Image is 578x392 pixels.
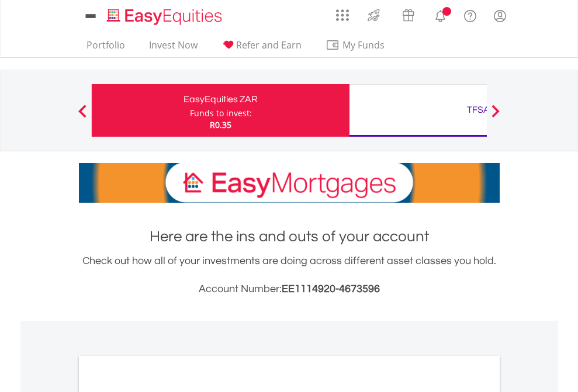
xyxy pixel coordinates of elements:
[71,110,94,122] button: Previous
[399,6,418,25] img: vouchers-v2.svg
[236,39,302,51] span: Refer and Earn
[485,3,515,29] a: My Profile
[210,119,231,130] span: R0.35
[190,107,252,119] div: Funds to invest:
[144,39,202,57] a: Invest Now
[105,7,227,26] img: EasyEquities_Logo.png
[455,3,485,26] a: FAQ's and Support
[79,281,500,297] h3: Account Number:
[99,91,342,107] div: EasyEquities ZAR
[79,163,500,203] img: EasyMortage Promotion Banner
[79,253,500,297] div: Check out how all of your investments are doing across different asset classes you hold.
[82,39,130,57] a: Portfolio
[282,283,380,294] span: EE1114920-4673596
[79,226,500,247] h1: Here are the ins and outs of your account
[391,3,425,25] a: Vouchers
[425,3,455,26] a: Notifications
[484,110,507,122] button: Next
[102,3,227,26] a: Home page
[336,9,349,22] img: grid-menu-icon.svg
[217,39,306,57] a: Refer and Earn
[328,3,357,22] a: AppsGrid
[326,37,402,53] span: My Funds
[364,6,383,25] img: thrive-v2.svg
